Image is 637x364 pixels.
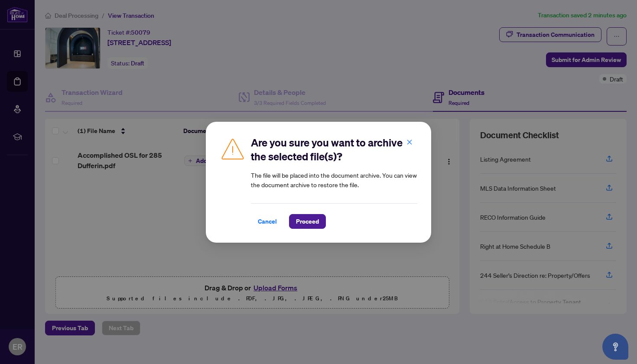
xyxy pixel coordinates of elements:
span: Proceed [296,214,319,228]
span: Cancel [258,214,277,228]
img: Caution Icon [220,136,246,162]
button: Cancel [251,214,284,229]
button: Open asap [602,334,628,360]
button: Proceed [289,214,326,229]
h2: Are you sure you want to archive the selected file(s)? [251,136,417,163]
span: close [406,139,413,145]
article: The file will be placed into the document archive. You can view the document archive to restore t... [251,170,417,189]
